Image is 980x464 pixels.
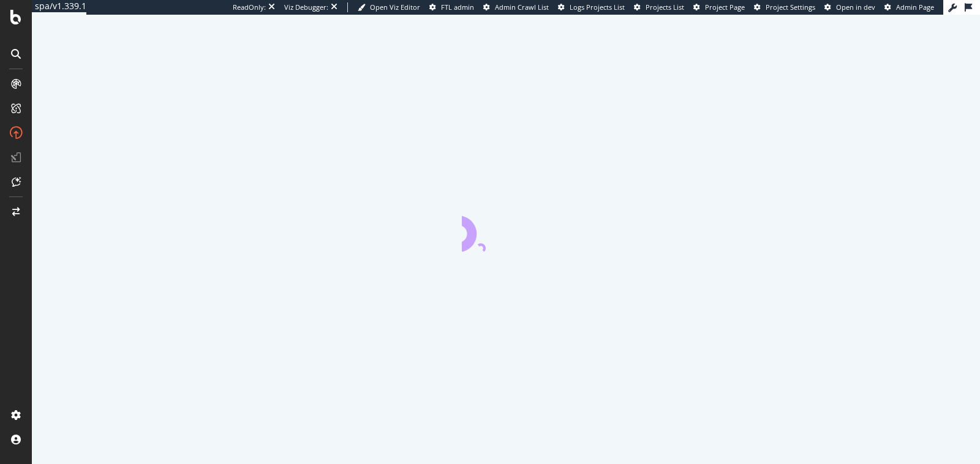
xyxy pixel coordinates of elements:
span: Open Viz Editor [370,2,420,12]
a: Project Settings [754,2,815,12]
a: Admin Crawl List [483,2,549,12]
a: Projects List [634,2,684,12]
a: Admin Page [884,2,934,12]
a: Project Page [693,2,745,12]
span: Admin Crawl List [495,2,549,12]
div: ReadOnly: [233,2,266,12]
span: Projects List [646,2,684,12]
div: animation [462,208,550,252]
span: Open in dev [836,2,875,12]
div: Viz Debugger: [284,2,328,12]
a: FTL admin [429,2,474,12]
span: FTL admin [441,2,474,12]
span: Logs Projects List [570,2,625,12]
a: Open Viz Editor [358,2,420,12]
span: Project Settings [766,2,815,12]
span: Admin Page [896,2,934,12]
span: Project Page [705,2,745,12]
a: Logs Projects List [558,2,625,12]
a: Open in dev [824,2,875,12]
